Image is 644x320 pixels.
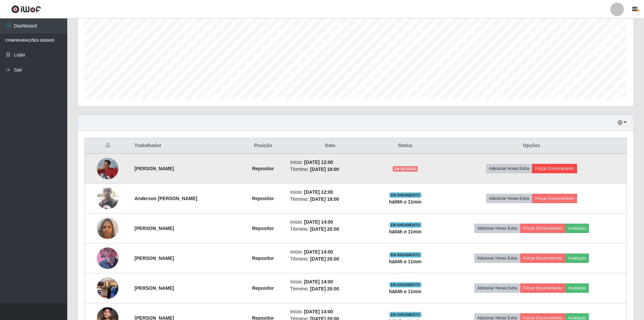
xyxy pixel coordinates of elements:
[389,282,421,287] span: EM ANDAMENTO
[252,226,274,231] strong: Repositor
[389,252,421,258] span: EM ANDAMENTO
[252,166,274,171] strong: Repositor
[252,196,274,201] strong: Repositor
[97,184,118,213] img: 1756170415861.jpeg
[135,166,174,171] strong: [PERSON_NAME]
[389,312,421,317] span: EM ANDAMENTO
[290,189,370,196] li: Início:
[304,219,333,225] time: [DATE] 14:00
[252,256,274,261] strong: Repositor
[290,285,370,292] li: Término:
[290,166,370,173] li: Término:
[240,138,286,154] th: Posição
[437,138,627,154] th: Opções
[290,159,370,166] li: Início:
[135,196,197,201] strong: Anderson [PERSON_NAME]
[565,224,589,233] button: Avaliação
[290,226,370,233] li: Término:
[389,289,422,294] strong: há 04 h e 11 min
[389,199,422,204] strong: há 06 h e 11 min
[310,256,339,262] time: [DATE] 20:00
[290,308,370,315] li: Início:
[135,226,174,231] strong: [PERSON_NAME]
[389,229,422,234] strong: há 04 h e 11 min
[393,166,418,172] span: EM REVISÃO
[389,259,422,264] strong: há 04 h e 11 min
[97,274,118,302] img: 1755095833793.jpeg
[290,278,370,285] li: Início:
[310,196,339,202] time: [DATE] 18:00
[565,283,589,293] button: Avaliação
[532,164,577,173] button: Forçar Encerramento
[389,192,421,198] span: EM ANDAMENTO
[520,254,565,263] button: Forçar Encerramento
[135,285,174,291] strong: [PERSON_NAME]
[474,254,520,263] button: Adicionar Horas Extra
[290,256,370,263] li: Término:
[389,222,421,228] span: EM ANDAMENTO
[310,286,339,291] time: [DATE] 20:00
[304,159,333,165] time: [DATE] 12:00
[304,249,333,255] time: [DATE] 14:00
[474,224,520,233] button: Adicionar Horas Extra
[520,283,565,293] button: Forçar Encerramento
[520,224,565,233] button: Forçar Encerramento
[565,254,589,263] button: Avaliação
[304,189,333,195] time: [DATE] 12:00
[532,194,577,203] button: Forçar Encerramento
[304,309,333,314] time: [DATE] 14:00
[97,239,118,277] img: 1752090635186.jpeg
[135,256,174,261] strong: [PERSON_NAME]
[11,5,41,13] img: CoreUI Logo
[486,194,532,203] button: Adicionar Horas Extra
[290,248,370,256] li: Início:
[97,158,118,179] img: 1750250389303.jpeg
[97,214,118,242] img: 1747253938286.jpeg
[290,219,370,226] li: Início:
[474,283,520,293] button: Adicionar Horas Extra
[486,164,532,173] button: Adicionar Horas Extra
[310,167,339,172] time: [DATE] 18:00
[310,226,339,232] time: [DATE] 20:00
[374,138,437,154] th: Status
[290,196,370,203] li: Término:
[304,279,333,284] time: [DATE] 14:00
[130,138,240,154] th: Trabalhador
[286,138,374,154] th: Data
[252,285,274,291] strong: Repositor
